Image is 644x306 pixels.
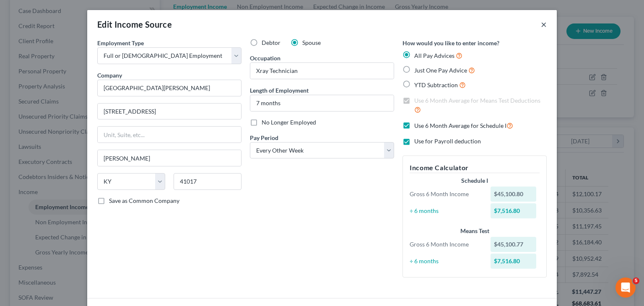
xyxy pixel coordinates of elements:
[491,254,537,269] div: $7,516.80
[414,67,467,74] span: Just One Pay Advice
[615,277,636,298] iframe: Intercom live chat
[262,39,280,46] span: Debtor
[250,86,309,95] label: Length of Employment
[405,240,486,249] div: Gross 6 Month Income
[410,176,540,185] div: Schedule I
[414,137,481,145] span: Use for Payroll deduction
[98,127,241,143] input: Unit, Suite, etc...
[97,18,172,30] div: Edit Income Source
[97,80,241,96] input: Search company by name...
[302,39,321,46] span: Spouse
[410,227,540,235] div: Means Test
[250,95,394,111] input: ex: 2 years
[405,257,486,265] div: ÷ 6 months
[491,203,537,218] div: $7,516.80
[414,97,540,104] span: Use 6 Month Average for Means Test Deductions
[410,163,540,173] h5: Income Calculator
[98,104,241,119] input: Enter address...
[414,122,506,129] span: Use 6 Month Average for Schedule I
[250,63,394,79] input: --
[250,54,280,62] label: Occupation
[109,197,179,204] span: Save as Common Company
[405,207,486,215] div: ÷ 6 months
[97,39,144,47] span: Employment Type
[262,119,316,126] span: No Longer Employed
[98,150,241,166] input: Enter city...
[491,237,537,252] div: $45,100.77
[250,134,278,141] span: Pay Period
[97,72,122,79] span: Company
[402,39,499,47] label: How would you like to enter income?
[174,173,241,190] input: Enter zip...
[633,277,639,284] span: 5
[414,81,458,88] span: YTD Subtraction
[541,19,547,29] button: ×
[414,52,454,59] span: All Pay Advices
[491,187,537,202] div: $45,100.80
[405,190,486,198] div: Gross 6 Month Income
